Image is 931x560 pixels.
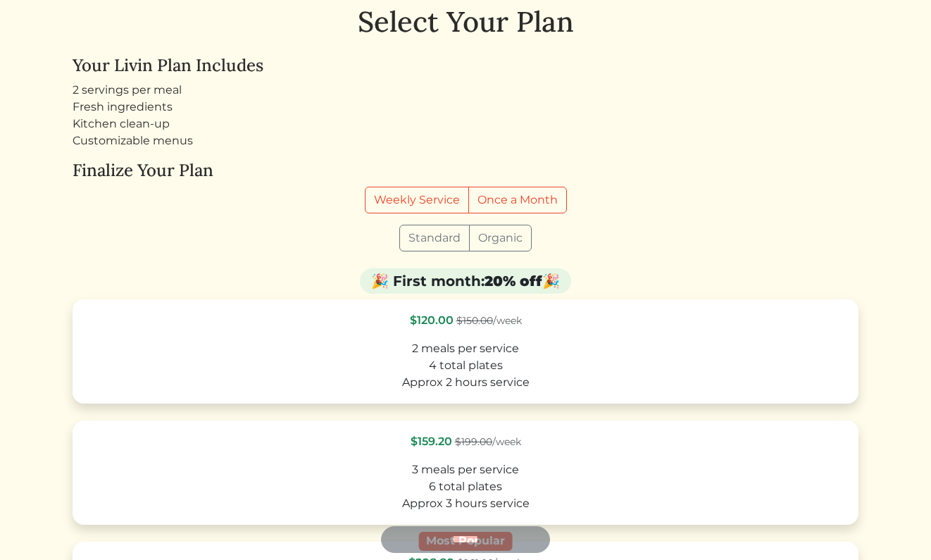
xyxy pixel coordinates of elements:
[73,82,858,99] li: 2 servings per meal
[85,340,846,357] div: 2 meals per service
[399,225,470,251] label: Standard
[73,132,858,149] li: Customizable menus
[455,435,492,448] s: $199.00
[85,374,846,391] div: Approx 2 hours service
[73,99,858,116] li: Fresh ingredients
[73,161,858,181] h4: Finalize Your Plan
[410,313,454,327] span: $120.00
[85,495,846,512] div: Approx 3 hours service
[485,273,542,290] strong: 20% off
[456,314,493,327] s: $150.00
[73,56,858,76] h4: Your Livin Plan Includes
[85,461,846,478] div: 3 meals per service
[85,478,846,495] div: 6 total plates
[469,225,532,251] label: Organic
[455,435,521,448] span: /week
[85,357,846,374] div: 4 total plates
[73,116,858,132] li: Kitchen clean-up
[468,187,567,213] label: Once a Month
[399,225,532,251] div: Grocery type
[365,187,567,213] div: Billing frequency
[360,268,571,294] div: 🎉 First month: 🎉
[456,314,522,327] span: /week
[365,187,469,213] label: Weekly Service
[411,435,452,448] span: $159.20
[73,5,858,39] h1: Select Your Plan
